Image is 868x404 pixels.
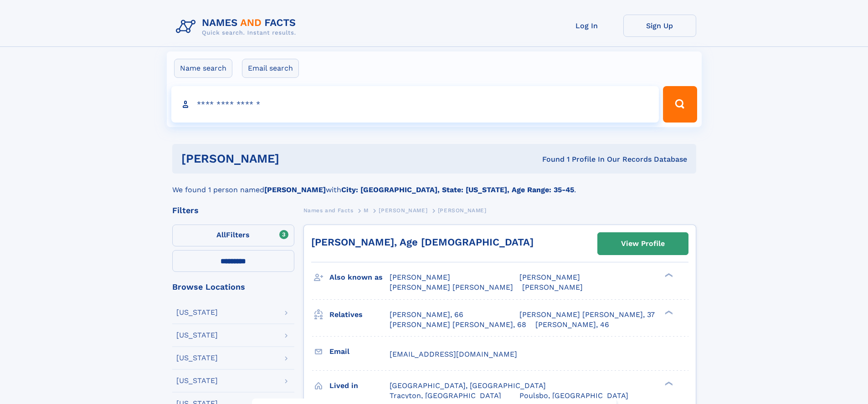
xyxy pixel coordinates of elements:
[311,236,534,248] a: [PERSON_NAME], Age [DEMOGRAPHIC_DATA]
[176,332,218,339] div: [US_STATE]
[390,391,501,400] span: Tracyton, [GEOGRAPHIC_DATA]
[390,350,517,358] span: [EMAIL_ADDRESS][DOMAIN_NAME]
[390,310,463,320] a: [PERSON_NAME], 66
[172,206,294,215] div: Filters
[663,86,697,123] button: Search Button
[519,273,580,281] span: [PERSON_NAME]
[329,378,390,394] h3: Lived in
[364,205,369,216] a: M
[264,185,326,194] b: [PERSON_NAME]
[390,320,526,330] a: [PERSON_NAME] [PERSON_NAME], 68
[176,309,218,316] div: [US_STATE]
[379,207,427,214] span: [PERSON_NAME]
[172,225,294,246] label: Filters
[364,207,369,214] span: M
[390,381,546,390] span: [GEOGRAPHIC_DATA], [GEOGRAPHIC_DATA]
[329,344,390,359] h3: Email
[176,354,218,362] div: [US_STATE]
[172,15,303,39] img: Logo Names and Facts
[411,154,687,164] div: Found 1 Profile In Our Records Database
[242,59,299,78] label: Email search
[663,272,673,278] div: ❯
[174,59,232,78] label: Name search
[216,230,226,239] span: All
[663,309,673,315] div: ❯
[519,391,628,400] span: Poulsbo, [GEOGRAPHIC_DATA]
[623,15,696,37] a: Sign Up
[390,283,513,291] span: [PERSON_NAME] [PERSON_NAME]
[329,270,390,285] h3: Also known as
[176,377,218,384] div: [US_STATE]
[519,310,655,320] a: [PERSON_NAME] [PERSON_NAME], 37
[172,283,294,291] div: Browse Locations
[303,205,354,216] a: Names and Facts
[341,185,574,194] b: City: [GEOGRAPHIC_DATA], State: [US_STATE], Age Range: 35-45
[621,233,665,254] div: View Profile
[390,273,450,281] span: [PERSON_NAME]
[438,207,487,214] span: [PERSON_NAME]
[172,174,696,195] div: We found 1 person named with .
[598,233,688,255] a: View Profile
[329,307,390,322] h3: Relatives
[171,86,659,123] input: search input
[535,320,609,330] a: [PERSON_NAME], 46
[550,15,623,37] a: Log In
[181,153,411,164] h1: [PERSON_NAME]
[379,205,427,216] a: [PERSON_NAME]
[522,283,583,291] span: [PERSON_NAME]
[663,380,673,386] div: ❯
